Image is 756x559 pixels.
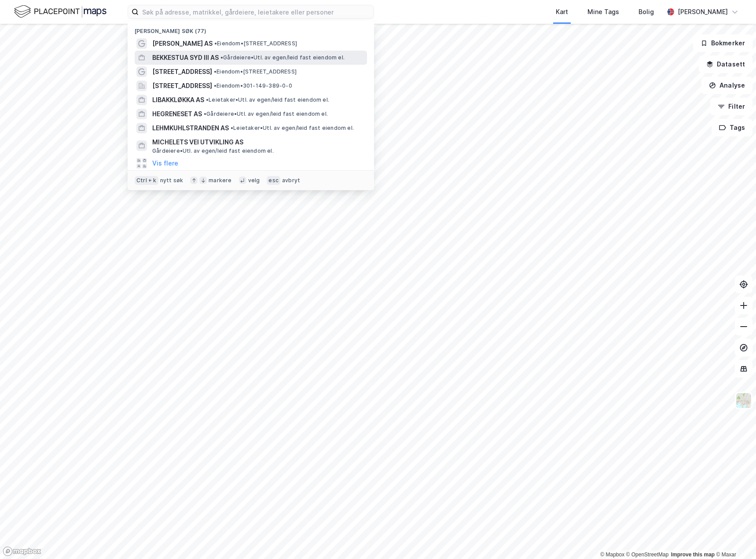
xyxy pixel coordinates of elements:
[14,4,106,19] img: logo.f888ab2527a4732fd821a326f86c7f29.svg
[139,5,374,18] input: Søk på adresse, matrikkel, gårdeiere, leietakere eller personer
[128,21,374,37] div: [PERSON_NAME] søk (77)
[204,110,328,118] span: Gårdeiere • Utl. av egen/leid fast eiendom el.
[735,392,752,409] img: Z
[712,119,752,136] button: Tags
[220,54,345,61] span: Gårdeiere • Utl. av egen/leid fast eiendom el.
[152,95,204,105] span: LIBAKKLØKKA AS
[204,110,206,117] span: •
[214,68,217,75] span: •
[3,546,41,556] a: Mapbox homepage
[209,177,231,184] div: markere
[678,7,728,17] div: [PERSON_NAME]
[160,177,183,184] div: nytt søk
[206,96,329,103] span: Leietaker • Utl. av egen/leid fast eiendom el.
[152,52,219,63] span: BEKKESTUA SYD III AS
[248,177,260,184] div: velg
[267,176,280,185] div: esc
[587,7,619,17] div: Mine Tags
[282,177,300,184] div: avbryt
[710,98,752,115] button: Filter
[152,81,212,91] span: [STREET_ADDRESS]
[220,54,223,61] span: •
[699,55,752,73] button: Datasett
[214,40,217,47] span: •
[152,109,202,119] span: HEGRENESET AS
[712,517,756,559] iframe: Chat Widget
[214,40,297,47] span: Eiendom • [STREET_ADDRESS]
[231,125,354,132] span: Leietaker • Utl. av egen/leid fast eiendom el.
[214,82,292,89] span: Eiendom • 301-149-389-0-0
[701,77,752,94] button: Analyse
[626,552,669,558] a: OpenStreetMap
[152,38,213,49] span: [PERSON_NAME] AS
[152,66,212,77] span: [STREET_ADDRESS]
[556,7,568,17] div: Kart
[214,82,217,89] span: •
[152,137,363,147] span: MICHELETS VEI UTVIKLING AS
[600,552,624,558] a: Mapbox
[231,125,233,131] span: •
[206,96,209,103] span: •
[671,552,715,558] a: Improve this map
[639,7,654,17] div: Bolig
[152,123,229,133] span: LEHMKUHLSTRANDEN AS
[214,68,297,75] span: Eiendom • [STREET_ADDRESS]
[693,34,752,52] button: Bokmerker
[152,147,274,154] span: Gårdeiere • Utl. av egen/leid fast eiendom el.
[152,158,178,169] button: Vis flere
[135,176,158,185] div: Ctrl + k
